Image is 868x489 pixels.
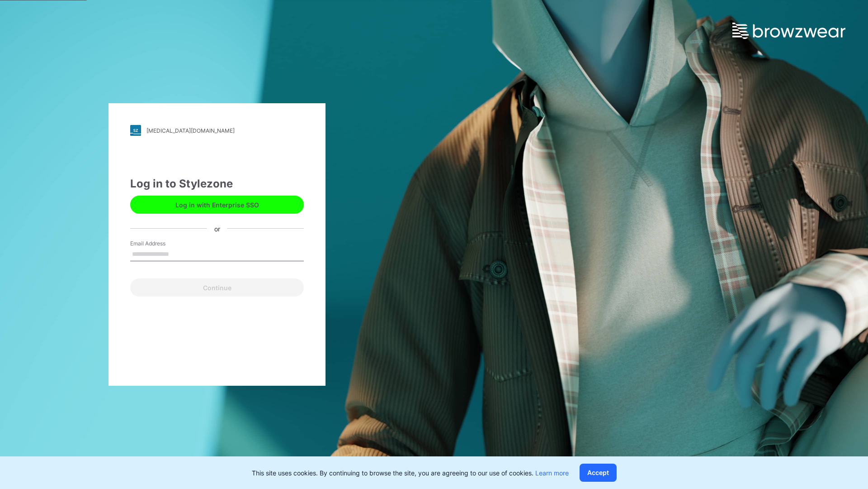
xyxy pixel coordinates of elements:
[130,125,141,136] img: stylezone-logo.562084cfcfab977791bfbf7441f1a819.svg
[732,23,845,39] img: browzwear-logo.e42bd6dac1945053ebaf764b6aa21510.svg
[130,176,304,192] div: Log in to Stylezone
[130,125,304,136] a: [MEDICAL_DATA][DOMAIN_NAME]
[252,468,569,478] p: This site uses cookies. By continuing to browse the site, you are agreeing to our use of cookies.
[130,240,193,248] label: Email Address
[207,224,227,233] div: or
[146,127,235,134] div: [MEDICAL_DATA][DOMAIN_NAME]
[580,464,617,482] button: Accept
[535,469,569,477] a: Learn more
[130,196,304,214] button: Log in with Enterprise SSO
